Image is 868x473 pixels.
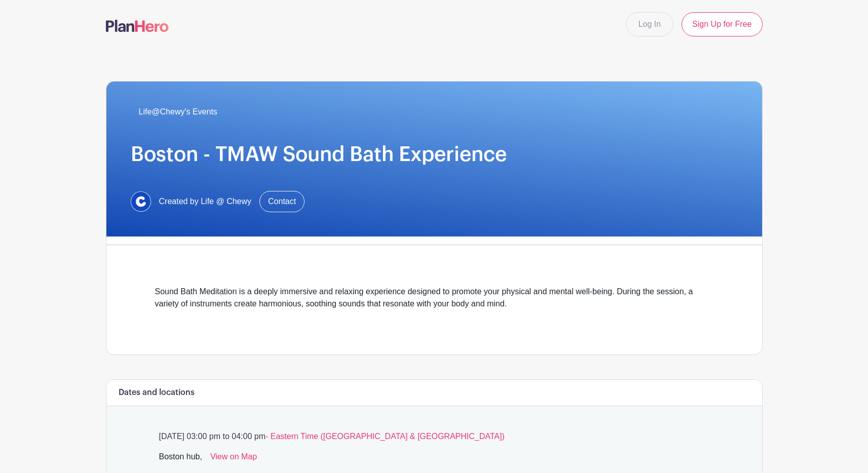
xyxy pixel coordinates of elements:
div: Sound Bath Meditation is a deeply immersive and relaxing experience designed to promote your phys... [155,286,713,322]
a: Log In [626,12,673,36]
img: 1629734264472.jfif [131,191,151,212]
a: View on Map [210,451,257,467]
span: Life@Chewy's Events [139,106,217,118]
span: - Eastern Time ([GEOGRAPHIC_DATA] & [GEOGRAPHIC_DATA]) [266,432,505,441]
div: Boston hub, [159,451,202,467]
span: Created by Life @ Chewy [159,195,252,208]
p: [DATE] 03:00 pm to 04:00 pm [155,430,713,443]
img: logo-507f7623f17ff9eddc593b1ce0a138ce2505c220e1c5a4e2b4648c50719b7d32.svg [106,20,169,32]
h6: Dates and locations [119,388,195,398]
a: Sign Up for Free [682,12,762,36]
h1: Boston - TMAW Sound Bath Experience [131,142,738,167]
a: Contact [259,191,305,212]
